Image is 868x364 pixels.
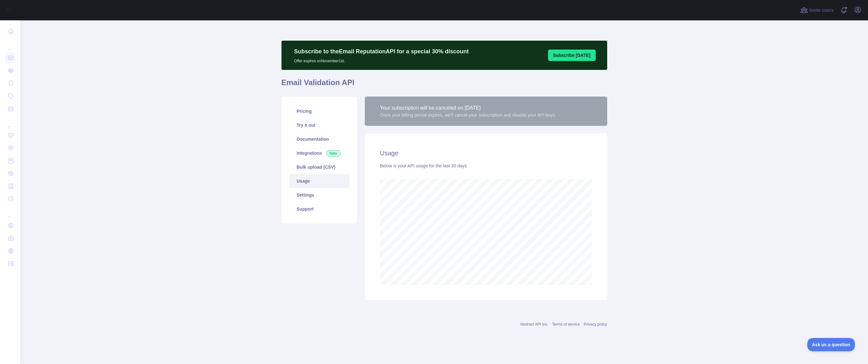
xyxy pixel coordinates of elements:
a: Pricing [289,104,350,118]
div: Your subscription will be canceled on [DATE] [380,104,556,112]
a: Abstract API Inc. [520,322,548,327]
a: Terms of service [552,322,580,327]
a: Documentation [289,132,350,146]
div: Below is your API usage for the last 30 days [380,163,592,169]
p: Offer expires on November 1st. [294,56,469,64]
div: ... [5,38,15,51]
span: Invite users [809,7,834,14]
a: Integrations New [289,146,350,160]
p: Subscribe to the Email Reputation API for a special 30 % discount [294,47,469,56]
a: Bulk upload (CSV) [289,160,350,174]
button: Invite users [799,5,835,15]
iframe: Toggle Customer Support [807,338,855,351]
div: ... [5,206,15,219]
a: Usage [289,174,350,188]
div: ... [5,116,15,128]
span: New [326,150,341,157]
div: Once your billing period expires, we'll cancel your subscription and disable your API keys. [380,112,556,118]
a: Support [289,202,350,216]
a: Settings [289,188,350,202]
a: Try it out [289,118,350,132]
h1: Email Validation API [281,78,607,93]
h2: Usage [380,149,592,158]
button: Subscribe [DATE] [548,50,596,61]
a: Privacy policy [584,322,607,327]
